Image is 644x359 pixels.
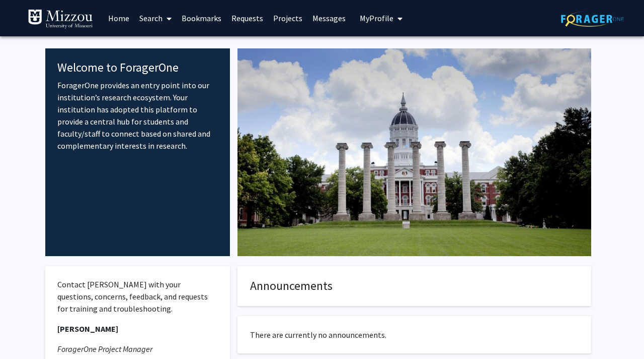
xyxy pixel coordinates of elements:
[177,1,226,36] a: Bookmarks
[57,324,118,334] strong: [PERSON_NAME]
[360,13,393,23] span: My Profile
[134,1,177,36] a: Search
[237,48,591,256] img: Cover Image
[226,1,268,36] a: Requests
[250,329,579,341] p: There are currently no announcements.
[307,1,351,36] a: Messages
[103,1,134,36] a: Home
[268,1,307,36] a: Projects
[8,314,43,351] iframe: Chat
[57,79,218,152] p: ForagerOne provides an entry point into our institution’s research ecosystem. Your institution ha...
[28,9,93,29] img: University of Missouri Logo
[561,11,624,27] img: ForagerOne Logo
[57,344,152,354] em: ForagerOne Project Manager
[57,278,218,315] p: Contact [PERSON_NAME] with your questions, concerns, feedback, and requests for training and trou...
[57,61,218,75] h4: Welcome to ForagerOne
[250,279,579,293] h4: Announcements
